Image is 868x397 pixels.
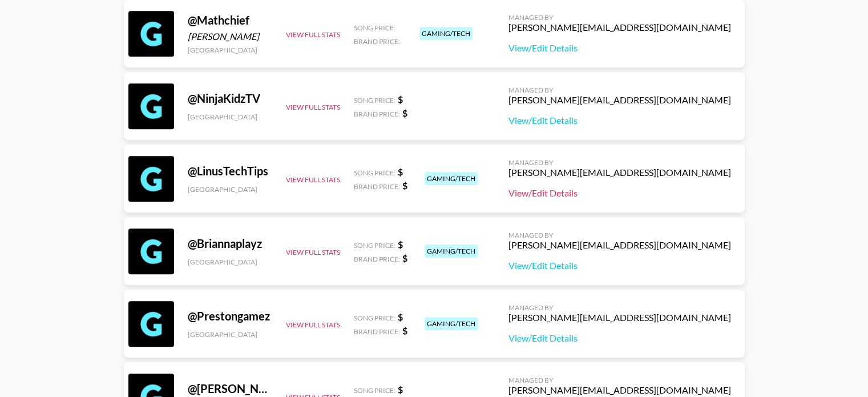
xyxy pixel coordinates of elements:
div: gaming/tech [425,172,478,185]
div: gaming/tech [425,317,478,330]
div: Managed By [508,13,731,22]
a: View/Edit Details [508,42,731,54]
strong: $ [398,311,403,322]
div: Managed By [508,158,731,167]
div: gaming/tech [425,244,478,258]
div: [GEOGRAPHIC_DATA] [188,113,272,121]
span: Song Price: [354,386,395,395]
strong: $ [398,166,403,177]
button: View Full Stats [286,248,340,256]
button: View Full Stats [286,103,340,111]
div: [GEOGRAPHIC_DATA] [188,185,272,194]
div: [PERSON_NAME][EMAIL_ADDRESS][DOMAIN_NAME] [508,384,731,396]
a: View/Edit Details [508,115,731,126]
strong: $ [402,107,407,118]
span: Brand Price: [354,255,400,263]
div: Managed By [508,303,731,312]
button: View Full Stats [286,175,340,184]
div: [PERSON_NAME][EMAIL_ADDRESS][DOMAIN_NAME] [508,22,731,33]
span: Song Price: [354,169,395,177]
div: [PERSON_NAME] [188,31,272,42]
div: Managed By [508,86,731,94]
div: [PERSON_NAME][EMAIL_ADDRESS][DOMAIN_NAME] [508,94,731,106]
strong: $ [402,252,407,263]
div: [PERSON_NAME][EMAIL_ADDRESS][DOMAIN_NAME] [508,239,731,251]
span: Brand Price: [354,327,400,336]
span: Brand Price: [354,110,400,118]
div: [GEOGRAPHIC_DATA] [188,258,272,266]
a: View/Edit Details [508,187,731,199]
div: [PERSON_NAME][EMAIL_ADDRESS][DOMAIN_NAME] [508,167,731,178]
div: @ Prestongamez [188,309,272,323]
span: Song Price: [354,241,395,250]
a: View/Edit Details [508,260,731,271]
div: @ Mathchief [188,13,272,27]
strong: $ [398,94,403,105]
div: Managed By [508,376,731,384]
div: @ LinusTechTips [188,164,272,178]
strong: $ [398,239,403,250]
span: Song Price: [354,23,395,32]
strong: $ [402,325,407,336]
span: Song Price: [354,314,395,322]
div: [PERSON_NAME][EMAIL_ADDRESS][DOMAIN_NAME] [508,312,731,323]
span: Song Price: [354,96,395,105]
div: @ NinjaKidzTV [188,91,272,106]
strong: $ [402,180,407,191]
a: View/Edit Details [508,332,731,344]
div: gaming/tech [419,27,473,40]
span: Brand Price: [354,182,400,191]
span: Brand Price: [354,37,400,46]
div: @ Briannaplayz [188,236,272,251]
div: Managed By [508,231,731,239]
div: [GEOGRAPHIC_DATA] [188,330,272,339]
button: View Full Stats [286,30,340,39]
strong: $ [398,384,403,395]
button: View Full Stats [286,320,340,329]
div: [GEOGRAPHIC_DATA] [188,46,272,54]
div: @ [PERSON_NAME] [188,382,272,396]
